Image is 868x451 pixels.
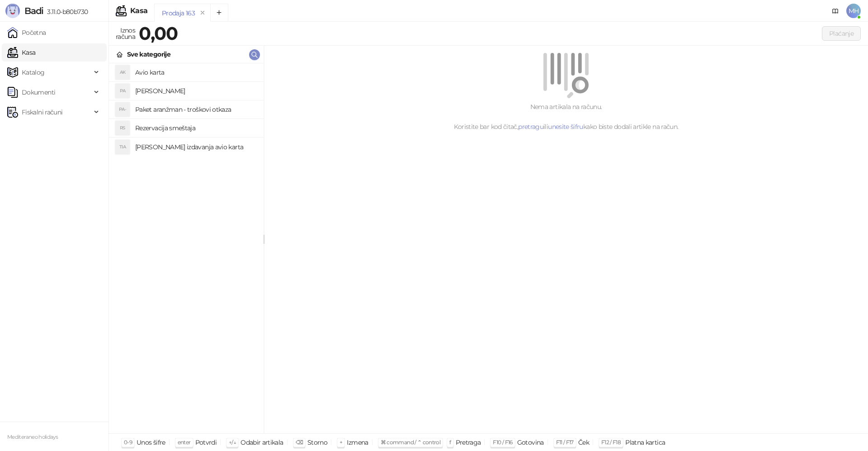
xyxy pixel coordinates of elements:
[822,26,861,41] button: Plaćanje
[115,84,130,98] div: PA
[135,84,256,98] h4: [PERSON_NAME]
[115,140,130,154] div: TIA
[846,4,861,18] span: MH
[229,439,236,446] span: ↑/↓
[210,4,228,22] button: Add tab
[5,4,20,18] img: Logo
[135,140,256,154] h4: [PERSON_NAME] izdavanja avio karta
[115,102,130,117] div: PA-
[340,439,342,446] span: +
[241,437,283,448] div: Odabir artikala
[22,63,45,81] span: Katalog
[625,437,665,448] div: Platna kartica
[195,437,217,448] div: Potvrdi
[518,123,543,131] a: pretragu
[130,7,147,14] div: Kasa
[347,437,368,448] div: Izmena
[178,439,191,446] span: enter
[7,24,46,42] a: Početna
[109,63,264,433] div: grid
[556,439,574,446] span: F11 / F17
[381,439,441,446] span: ⌘ command / ⌃ control
[135,65,256,80] h4: Avio karta
[601,439,621,446] span: F12 / F18
[578,437,589,448] div: Ček
[456,437,481,448] div: Pretraga
[449,439,451,446] span: f
[296,439,303,446] span: ⌫
[24,5,43,16] span: Badi
[115,65,130,80] div: AK
[197,9,208,17] button: remove
[135,102,256,117] h4: Paket aranžman - troškovi otkaza
[548,123,583,131] a: unesite šifru
[139,22,178,44] strong: 0,00
[22,103,62,121] span: Fiskalni računi
[275,102,857,132] div: Nema artikala na računu. Koristite bar kod čitač, ili kako biste dodali artikle na račun.
[493,439,512,446] span: F10 / F16
[127,49,170,59] div: Sve kategorije
[114,24,137,43] div: Iznos računa
[307,437,327,448] div: Storno
[517,437,544,448] div: Gotovina
[22,83,55,101] span: Dokumenti
[43,8,88,16] span: 3.11.0-b80b730
[7,434,58,440] small: Mediteraneo holidays
[137,437,165,448] div: Unos šifre
[7,43,35,62] a: Kasa
[828,4,843,18] a: Dokumentacija
[124,439,132,446] span: 0-9
[115,121,130,135] div: RS
[135,121,256,135] h4: Rezervacija smeštaja
[162,8,195,18] div: Prodaja 163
